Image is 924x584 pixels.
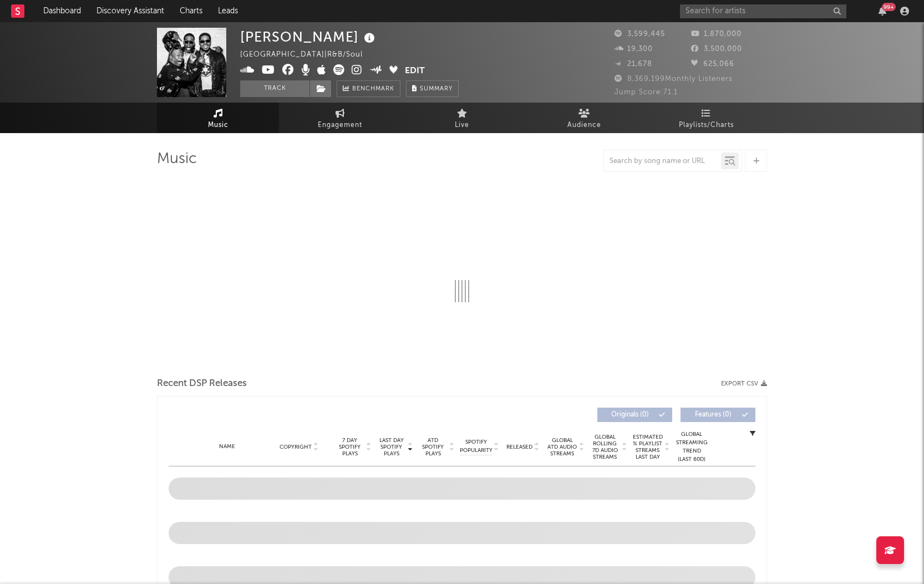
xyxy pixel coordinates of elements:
[680,4,846,18] input: Search for artists
[240,80,309,97] button: Track
[615,60,652,68] span: 21,678
[157,103,279,133] a: Music
[280,444,312,450] span: Copyright
[645,103,767,133] a: Playlists/Charts
[615,31,665,38] span: 3,599,445
[401,103,523,133] a: Live
[208,119,229,132] span: Music
[882,3,896,11] div: 99 +
[615,75,733,83] span: 8,369,199 Monthly Listeners
[506,444,532,450] span: Released
[605,412,656,418] span: Originals ( 0 )
[691,45,742,53] span: 3,500,000
[240,48,388,62] div: [GEOGRAPHIC_DATA] | R&B/Soul
[632,434,663,460] span: Estimated % Playlist Streams Last Day
[157,377,247,390] span: Recent DSP Releases
[615,89,678,96] span: Jump Score: 71.1
[318,119,362,132] span: Engagement
[604,157,721,166] input: Search by song name or URL
[406,80,459,97] button: Summary
[191,443,263,451] div: Name
[420,86,453,92] span: Summary
[405,64,425,78] button: Edit
[681,408,755,422] button: Features(0)
[675,430,708,464] div: Global Streaming Trend (Last 60D)
[691,31,742,38] span: 1,870,000
[879,7,886,16] button: 99+
[688,412,739,418] span: Features ( 0 )
[455,119,469,132] span: Live
[590,434,620,460] span: Global Rolling 7D Audio Streams
[377,437,406,457] span: Last Day Spotify Plays
[547,437,577,457] span: Global ATD Audio Streams
[418,437,448,457] span: ATD Spotify Plays
[691,60,734,68] span: 625,066
[679,119,734,132] span: Playlists/Charts
[279,103,401,133] a: Engagement
[615,45,653,53] span: 19,300
[460,438,493,455] span: Spotify Popularity
[523,103,645,133] a: Audience
[721,380,767,387] button: Export CSV
[597,408,672,422] button: Originals(0)
[352,83,394,96] span: Benchmark
[567,119,601,132] span: Audience
[240,28,378,46] div: [PERSON_NAME]
[335,437,364,457] span: 7 Day Spotify Plays
[337,80,400,97] a: Benchmark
